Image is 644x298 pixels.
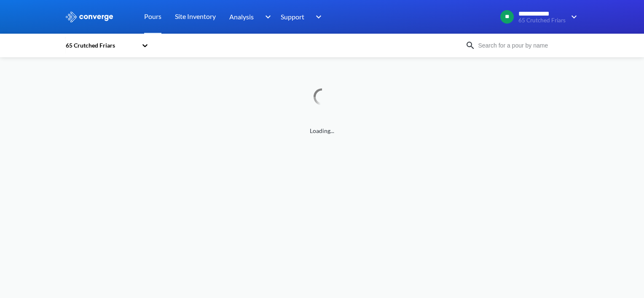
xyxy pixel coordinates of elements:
input: Search for a pour by name [475,41,577,50]
span: Loading... [65,126,579,136]
img: downArrow.svg [310,12,324,22]
img: logo_ewhite.svg [65,11,114,22]
span: 65 Crutched Friars [518,17,566,24]
span: Support [281,11,304,22]
img: downArrow.svg [566,12,579,22]
div: 65 Crutched Friars [65,41,137,50]
img: icon-search.svg [465,40,475,51]
img: downArrow.svg [260,12,273,22]
span: Analysis [229,11,254,22]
